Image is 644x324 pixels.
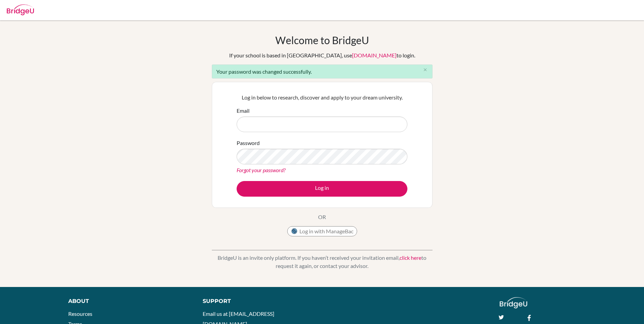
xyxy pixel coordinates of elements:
div: If your school is based in [GEOGRAPHIC_DATA], use to login. [229,51,415,59]
p: OR [318,213,326,221]
div: Support [203,297,314,305]
a: click here [400,254,421,261]
button: Close [419,65,432,75]
i: close [423,67,428,72]
a: Resources [68,310,92,317]
p: BridgeU is an invite only platform. If you haven’t received your invitation email, to request it ... [212,254,433,270]
label: Password [237,139,260,147]
h1: Welcome to BridgeU [275,34,369,46]
button: Log in with ManageBac [287,226,357,236]
label: Email [237,107,250,115]
div: Your password was changed successfully. [212,65,433,78]
a: Forgot your password? [237,167,286,173]
p: Log in below to research, discover and apply to your dream university. [237,93,407,102]
div: About [68,297,187,305]
img: logo_white@2x-f4f0deed5e89b7ecb1c2cc34c3e3d731f90f0f143d5ea2071677605dd97b5244.png [500,297,527,308]
a: [DOMAIN_NAME] [352,52,397,58]
button: Log in [237,181,407,197]
img: Bridge-U [7,4,34,15]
